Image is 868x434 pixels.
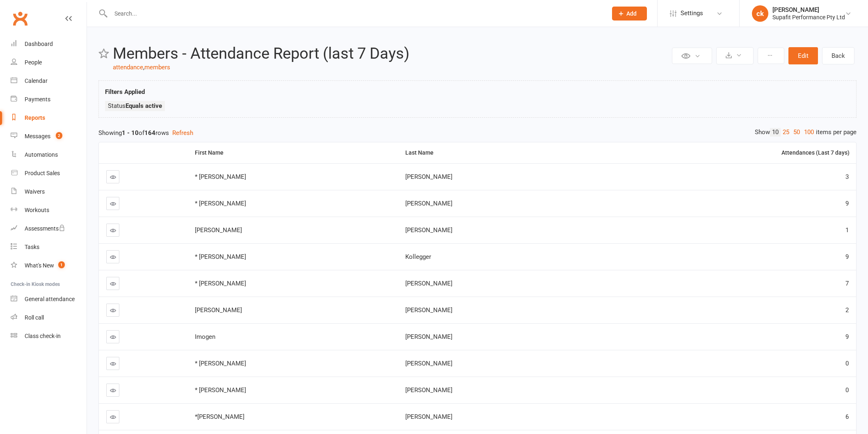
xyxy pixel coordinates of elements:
[25,207,49,213] div: Workouts
[25,96,50,103] div: Payments
[788,47,818,64] button: Edit
[11,127,87,146] a: Messages 2
[11,109,87,127] a: Reports
[845,200,849,207] span: 9
[126,102,162,110] strong: Equals active
[802,128,816,137] a: 100
[25,114,45,121] div: Reports
[405,386,452,394] span: [PERSON_NAME]
[195,413,244,420] span: *[PERSON_NAME]
[25,333,61,339] div: Class check-in
[143,64,144,71] span: ,
[56,132,62,139] span: 2
[195,306,242,314] span: [PERSON_NAME]
[195,333,215,340] span: Imogen
[58,261,65,268] span: 1
[11,146,87,164] a: Automations
[25,133,50,139] div: Messages
[752,5,768,22] div: ck
[405,413,452,420] span: [PERSON_NAME]
[11,72,87,90] a: Calendar
[25,170,60,176] div: Product Sales
[25,78,48,84] div: Calendar
[11,256,87,275] a: What's New1
[144,64,170,71] a: members
[822,47,854,64] a: Back
[405,173,452,180] span: [PERSON_NAME]
[845,360,849,367] span: 0
[105,88,145,96] strong: Filters Applied
[108,8,601,19] input: Search...
[11,290,87,308] a: General attendance kiosk mode
[195,226,242,234] span: [PERSON_NAME]
[195,173,246,180] span: * [PERSON_NAME]
[25,244,39,250] div: Tasks
[781,128,791,137] a: 25
[108,102,162,110] span: Status
[681,4,703,23] span: Settings
[195,253,246,260] span: * [PERSON_NAME]
[11,238,87,256] a: Tasks
[791,128,802,137] a: 50
[405,333,452,340] span: [PERSON_NAME]
[405,360,452,367] span: [PERSON_NAME]
[195,280,246,287] span: * [PERSON_NAME]
[845,226,849,234] span: 1
[122,129,139,137] strong: 1 - 10
[11,164,87,183] a: Product Sales
[845,280,849,287] span: 7
[845,173,849,180] span: 3
[845,386,849,394] span: 0
[113,45,670,62] h2: Members - Attendance Report (last 7 Days)
[11,90,87,109] a: Payments
[25,296,75,302] div: General attendance
[772,6,845,14] div: [PERSON_NAME]
[770,128,781,137] a: 10
[845,253,849,260] span: 9
[25,314,44,321] div: Roll call
[11,183,87,201] a: Waivers
[195,150,391,156] div: First Name
[405,280,452,287] span: [PERSON_NAME]
[113,64,143,71] a: attendance
[25,59,42,66] div: People
[11,308,87,327] a: Roll call
[172,128,193,138] button: Refresh
[612,7,647,21] button: Add
[405,200,452,207] span: [PERSON_NAME]
[845,413,849,420] span: 6
[11,201,87,219] a: Workouts
[405,306,452,314] span: [PERSON_NAME]
[405,150,589,156] div: Last Name
[405,226,452,234] span: [PERSON_NAME]
[25,225,65,232] div: Assessments
[11,35,87,53] a: Dashboard
[626,10,637,17] span: Add
[845,306,849,314] span: 2
[405,253,431,260] span: Kollegger
[10,8,30,29] a: Clubworx
[25,188,45,195] div: Waivers
[195,360,246,367] span: * [PERSON_NAME]
[98,128,857,138] div: Showing of rows
[11,53,87,72] a: People
[25,41,53,47] div: Dashboard
[195,386,246,394] span: * [PERSON_NAME]
[602,150,850,156] div: Attendances (Last 7 days)
[11,219,87,238] a: Assessments
[25,151,58,158] div: Automations
[11,327,87,345] a: Class kiosk mode
[772,14,845,21] div: Supafit Performance Pty Ltd
[195,200,246,207] span: * [PERSON_NAME]
[755,128,857,137] div: Show items per page
[845,333,849,340] span: 9
[25,262,54,269] div: What's New
[144,129,155,137] strong: 164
